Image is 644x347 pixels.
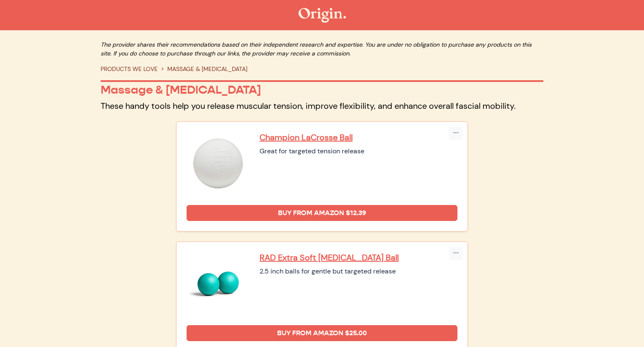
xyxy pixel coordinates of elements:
div: 2.5 inch balls for gentle but targeted release [260,266,457,276]
div: Great for targeted tension release [260,146,457,156]
img: Champion LaCrosse Ball [187,132,249,195]
img: RAD Extra Soft Myofascial Release Ball [187,252,249,315]
li: MASSAGE & [MEDICAL_DATA] [158,65,247,74]
a: PRODUCTS WE LOVE [101,65,158,73]
a: Buy from Amazon $12.39 [187,205,457,221]
img: The Origin Shop [299,8,346,23]
p: These handy tools help you release muscular tension, improve flexibility, and enhance overall fas... [101,100,543,111]
p: The provider shares their recommendations based on their independent research and expertise. You ... [101,40,543,58]
a: Buy from Amazon $25.00 [187,325,457,341]
p: Massage & [MEDICAL_DATA] [101,83,543,97]
a: RAD Extra Soft [MEDICAL_DATA] Ball [260,252,457,263]
a: Champion LaCrosse Ball [260,132,457,143]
